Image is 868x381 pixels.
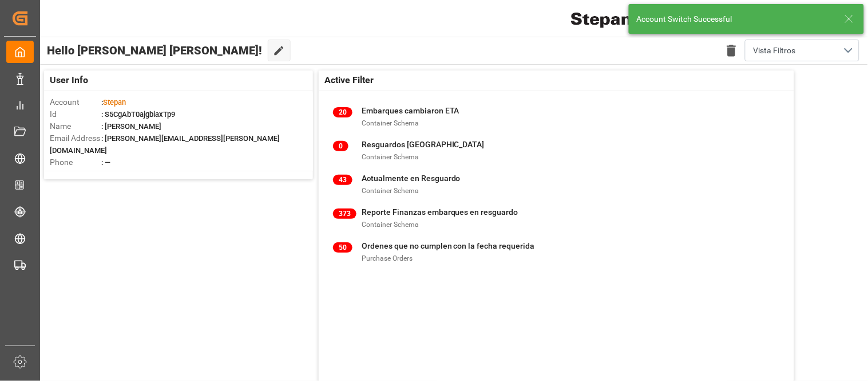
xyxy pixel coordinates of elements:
[50,108,101,120] span: Id
[362,241,535,250] span: Ordenes que no cumplen con la fecha requerida
[50,134,280,155] span: : [PERSON_NAME][EMAIL_ADDRESS][PERSON_NAME][DOMAIN_NAME]
[362,174,461,183] span: Actualmente en Resguardo
[333,209,356,219] span: 373
[333,105,780,129] a: 20Embarques cambiaron ETAContainer Schema
[50,96,101,108] span: Account
[101,110,175,119] span: : S5CgAbT0ajgbiaxTp9
[101,170,130,179] span: : Shipper
[362,153,419,161] span: Container Schema
[571,9,655,29] img: Stepan_Company_logo.svg.png_1713531530.png
[362,106,459,115] span: Embarques cambiaron ETA
[50,156,101,168] span: Phone
[362,221,419,229] span: Container Schema
[101,122,161,131] span: : [PERSON_NAME]
[754,45,796,57] span: Vista Filtros
[333,141,348,151] span: 0
[50,120,101,132] span: Name
[362,207,518,217] span: Reporte Finanzas embarques en resguardo
[333,107,352,117] span: 20
[333,242,352,253] span: 50
[333,172,780,197] a: 43Actualmente en ResguardoContainer Schema
[50,132,101,144] span: Email Address
[362,187,419,195] span: Container Schema
[362,254,413,262] span: Purchase Orders
[637,13,834,25] div: Account Switch Successful
[745,40,859,61] button: open menu
[362,119,419,127] span: Container Schema
[362,140,485,149] span: Resguardos [GEOGRAPHIC_DATA]
[103,98,126,107] span: Stepan
[324,73,374,87] span: Active Filter
[101,98,126,107] span: :
[47,40,262,61] span: Hello [PERSON_NAME] [PERSON_NAME]!
[101,158,110,167] span: : —
[333,139,780,163] a: 0Resguardos [GEOGRAPHIC_DATA]Container Schema
[333,240,780,264] a: 50Ordenes que no cumplen con la fecha requeridaPurchase Orders
[333,206,780,230] a: 373Reporte Finanzas embarques en resguardoContainer Schema
[50,73,88,87] span: User Info
[50,168,101,180] span: Account Type
[333,175,352,185] span: 43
